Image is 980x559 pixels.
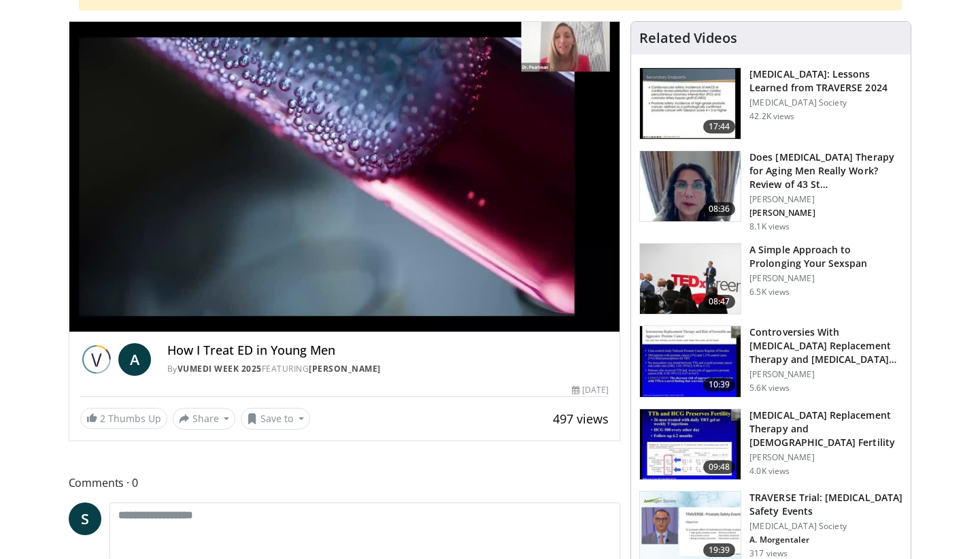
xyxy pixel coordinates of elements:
span: 10:39 [703,378,736,392]
img: 1317c62a-2f0d-4360-bee0-b1bff80fed3c.150x105_q85_crop-smart_upscale.jpg [640,68,741,139]
h3: Does [MEDICAL_DATA] Therapy for Aging Men Really Work? Review of 43 St… [749,150,902,191]
a: 10:39 Controversies With [MEDICAL_DATA] Replacement Therapy and [MEDICAL_DATA] Can… [PERSON_NAME]... [639,325,902,398]
video-js: Video Player [69,22,620,332]
img: Vumedi Week 2025 [80,343,113,376]
a: S [69,502,101,535]
p: 6.5K views [749,287,790,298]
h3: Controversies With [MEDICAL_DATA] Replacement Therapy and [MEDICAL_DATA] Can… [749,325,902,366]
h3: [MEDICAL_DATA]: Lessons Learned from TRAVERSE 2024 [749,67,902,95]
a: 17:44 [MEDICAL_DATA]: Lessons Learned from TRAVERSE 2024 [MEDICAL_DATA] Society 42.2K views [639,67,902,140]
a: 09:48 [MEDICAL_DATA] Replacement Therapy and [DEMOGRAPHIC_DATA] Fertility [PERSON_NAME] 4.0K views [639,409,902,481]
span: 08:47 [703,295,736,308]
span: 17:44 [703,120,736,133]
span: Comments 0 [69,474,621,492]
p: [MEDICAL_DATA] Society [749,97,902,108]
img: 4d4bce34-7cbb-4531-8d0c-5308a71d9d6c.150x105_q85_crop-smart_upscale.jpg [640,151,741,222]
p: [PERSON_NAME] [749,208,902,219]
img: c4bd4661-e278-4c34-863c-57c104f39734.150x105_q85_crop-smart_upscale.jpg [640,244,741,315]
h3: TRAVERSE Trial: [MEDICAL_DATA] Safety Events [749,491,902,518]
p: [PERSON_NAME] [749,273,902,284]
img: 58e29ddd-d015-4cd9-bf96-f28e303b730c.150x105_q85_crop-smart_upscale.jpg [640,409,741,480]
h4: How I Treat ED in Young Men [167,343,609,358]
a: Vumedi Week 2025 [178,363,262,374]
p: 8.1K views [749,221,790,232]
span: 497 views [553,411,609,427]
span: 19:39 [703,543,736,557]
a: 2 Thumbs Up [80,408,167,429]
p: A. Morgentaler [749,534,902,545]
h3: [MEDICAL_DATA] Replacement Therapy and [DEMOGRAPHIC_DATA] Fertility [749,409,902,449]
img: 418933e4-fe1c-4c2e-be56-3ce3ec8efa3b.150x105_q85_crop-smart_upscale.jpg [640,326,741,397]
p: [PERSON_NAME] [749,452,902,463]
a: A [118,343,151,376]
a: [PERSON_NAME] [309,363,381,374]
p: [PERSON_NAME] [749,369,902,380]
p: 317 views [749,548,788,559]
h3: A Simple Approach to Prolonging Your Sexspan [749,243,902,270]
span: 08:36 [703,202,736,216]
h4: Related Videos [639,30,737,46]
p: 4.0K views [749,466,790,477]
p: 5.6K views [749,383,790,394]
span: 09:48 [703,460,736,474]
a: 08:36 Does [MEDICAL_DATA] Therapy for Aging Men Really Work? Review of 43 St… [PERSON_NAME] [PERS... [639,150,902,232]
div: By FEATURING [167,363,609,375]
button: Share [173,408,236,430]
p: [MEDICAL_DATA] Society [749,521,902,532]
button: Save to [241,408,310,430]
p: 42.2K views [749,111,794,122]
p: [PERSON_NAME] [749,194,902,205]
span: 2 [100,412,105,425]
div: [DATE] [572,384,609,396]
a: 08:47 A Simple Approach to Prolonging Your Sexspan [PERSON_NAME] 6.5K views [639,243,902,315]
